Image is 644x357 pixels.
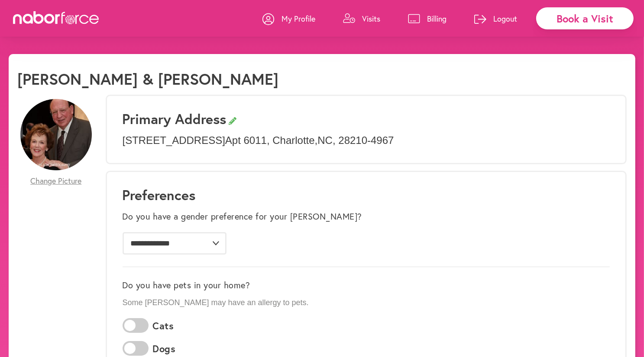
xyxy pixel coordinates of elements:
p: Logout [493,13,517,24]
p: Billing [427,13,447,24]
label: Dogs [153,343,176,354]
label: Cats [153,320,174,331]
h1: [PERSON_NAME] & [PERSON_NAME] [17,70,278,88]
p: [STREET_ADDRESS] Apt 6011 , Charlotte , NC , 28210-4967 [123,134,610,147]
img: UHUXfitFTUqlpzfHhUmS [20,99,92,170]
label: Do you have pets in your home? [123,280,250,290]
p: Visits [362,13,380,24]
a: Logout [474,6,517,32]
p: My Profile [282,13,315,24]
a: My Profile [262,6,315,32]
p: Some [PERSON_NAME] may have an allergy to pets. [123,298,610,308]
a: Billing [408,6,447,32]
a: Visits [343,6,380,32]
div: Book a Visit [536,7,634,29]
label: Do you have a gender preference for your [PERSON_NAME]? [123,211,362,222]
h3: Primary Address [123,111,610,127]
span: Change Picture [30,176,81,186]
h1: Preferences [123,187,610,203]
